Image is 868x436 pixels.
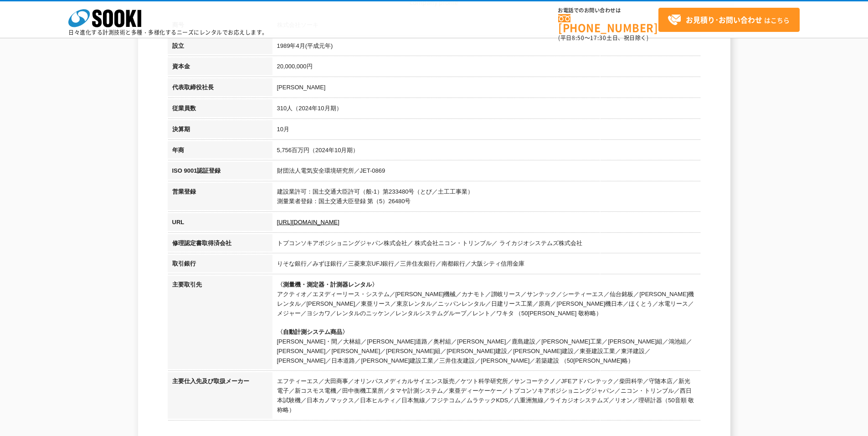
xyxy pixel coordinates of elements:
td: エフティーエス／大田商事／オリンパスメディカルサイエンス販売／ケツト科学研究所／サンコーテクノ／JFEアドバンテック／柴田科学／守随本店／新光電子／新コスモス電機／田中衡機工業所／タマヤ計測シス... [272,372,701,421]
th: 従業員数 [168,99,272,120]
strong: お見積り･お問い合わせ [686,14,762,25]
span: 8:50 [572,34,585,42]
td: 310人（2024年10月期） [272,99,701,120]
th: 代表取締役社長 [168,78,272,99]
th: 主要取引先 [168,276,272,372]
td: [PERSON_NAME] [272,78,701,99]
td: りそな銀行／みずほ銀行／三菱東京UFJ銀行／三井住友銀行／南都銀行／大阪シティ信用金庫 [272,255,701,276]
th: URL [168,213,272,234]
th: 年商 [168,141,272,162]
a: [URL][DOMAIN_NAME] [277,219,339,226]
th: 資本金 [168,57,272,78]
td: 20,000,000円 [272,57,701,78]
span: 〈測量機・測定器・計測器レンタル〉 [277,281,378,288]
th: 設立 [168,37,272,58]
span: はこちら [668,13,790,27]
span: 17:30 [590,34,606,42]
span: (平日 ～ 土日、祝日除く) [558,34,648,42]
span: 〈自動計測システム商品〉 [277,328,348,335]
a: [PHONE_NUMBER] [558,14,658,33]
a: お見積り･お問い合わせはこちら [658,8,800,32]
td: 10月 [272,120,701,141]
td: 5,756百万円（2024年10月期） [272,141,701,162]
td: トプコンソキアポジショニングジャパン株式会社／ 株式会社ニコン・トリンブル／ ライカジオシステムズ株式会社 [272,234,701,255]
th: 営業登録 [168,183,272,213]
td: 財団法人電気安全環境研究所／JET-0869 [272,162,701,183]
th: 修理認定書取得済会社 [168,234,272,255]
th: ISO 9001認証登録 [168,162,272,183]
th: 決算期 [168,120,272,141]
span: お電話でのお問い合わせは [558,8,658,13]
td: 1989年4月(平成元年) [272,37,701,58]
td: 建設業許可：国土交通大臣許可（般-1）第233480号（とび／土工工事業） 測量業者登録：国土交通大臣登録 第（5）26480号 [272,183,701,213]
th: 取引銀行 [168,255,272,276]
p: 日々進化する計測技術と多種・多様化するニーズにレンタルでお応えします。 [68,30,268,35]
td: アクティオ／エヌディーリース・システム／[PERSON_NAME]機械／カナモト／讃岐リース／サンテック／シーティーエス／仙台銘板／[PERSON_NAME]機レンタル／[PERSON_NAME... [272,276,701,372]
